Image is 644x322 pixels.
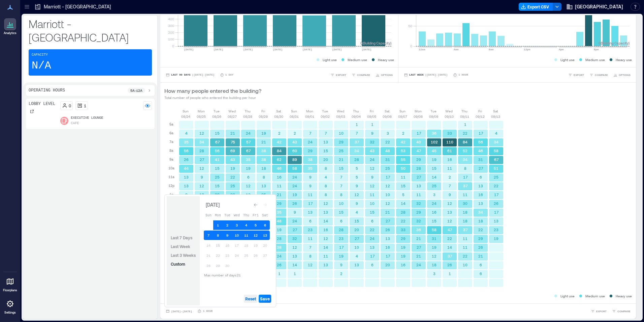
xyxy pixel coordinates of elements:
[362,48,372,51] text: [DATE]
[574,73,584,77] span: EXPORT
[494,140,498,144] text: 34
[352,114,361,119] p: 09/04
[432,157,437,162] text: 19
[370,166,375,170] text: 12
[458,73,468,77] p: 1 Hour
[339,166,344,170] text: 15
[445,108,453,114] p: Wed
[243,48,253,51] text: [DATE]
[171,310,192,313] span: [DATE] - [DATE]
[417,131,421,135] text: 17
[4,31,17,35] p: Analytics
[2,16,19,37] a: Analytics
[454,48,459,51] text: 4am
[171,235,192,240] span: Last 7 Days
[251,231,260,240] button: 12
[402,72,449,78] button: Last Week |[DATE]-[DATE]
[169,251,197,259] button: Last 3 Weeks
[259,114,268,119] p: 08/29
[184,157,189,162] text: 26
[246,149,251,153] text: 67
[169,157,173,162] p: 9a
[1,273,19,294] a: Floorplans
[164,308,193,315] button: [DATE]-[DATE]
[494,175,498,179] text: 25
[168,165,174,171] p: 10a
[309,175,312,179] text: 9
[277,149,282,153] text: 84
[354,149,359,153] text: 34
[309,184,312,188] text: 9
[356,122,358,127] text: 1
[321,114,330,119] p: 09/02
[309,131,312,135] text: 7
[432,149,437,153] text: 45
[241,220,251,230] button: 4
[479,131,483,135] text: 17
[169,260,187,268] button: Custom
[356,166,358,170] text: 5
[29,17,152,44] p: Marriott - [GEOGRAPHIC_DATA]
[232,231,241,240] button: 10
[230,131,235,135] text: 21
[169,192,173,197] p: 1p
[408,24,412,28] tspan: 50
[71,115,103,121] p: Executive Lounge
[169,130,173,136] p: 6a
[463,149,468,153] text: 52
[213,220,223,230] button: 1
[494,184,498,188] text: 22
[213,231,223,240] button: 8
[243,114,252,119] p: 08/28
[199,192,204,197] text: 18
[461,108,468,114] p: Thu
[171,244,190,249] span: Last Week
[4,311,16,315] p: Settings
[292,140,297,144] text: 43
[261,157,266,162] text: 38
[200,157,204,162] text: 27
[215,149,220,153] text: 56
[168,30,174,34] tspan: 200
[260,231,270,240] button: 13
[336,114,345,119] p: 09/03
[291,108,297,114] p: Sun
[171,253,196,258] span: Last 3 Weeks
[430,108,437,114] p: Tue
[199,166,204,170] text: 12
[223,231,232,240] button: 9
[353,108,359,114] p: Thu
[432,131,437,135] text: 36
[595,73,608,77] span: COMPARE
[277,175,282,179] text: 16
[223,220,232,230] button: 2
[302,48,312,51] text: [DATE]
[215,131,220,135] text: 15
[305,114,314,119] p: 09/01
[168,24,174,28] tspan: 300
[354,157,359,162] text: 28
[260,296,270,301] span: Save
[231,140,235,144] text: 75
[416,184,421,188] text: 13
[480,175,482,179] text: 6
[385,184,390,188] text: 12
[251,220,260,230] button: 5
[199,131,204,135] text: 12
[241,231,251,240] button: 11
[199,184,204,188] text: 12
[585,57,605,62] p: Medium use
[491,114,500,119] p: 09/13
[370,184,375,188] text: 12
[232,220,241,230] button: 3
[386,175,390,179] text: 17
[416,166,421,170] text: 28
[340,175,343,179] text: 7
[214,108,220,114] p: Tue
[199,140,204,144] text: 34
[201,175,203,179] text: 9
[184,149,189,153] text: 56
[381,73,393,77] span: OPTIONS
[611,308,632,315] button: COMPARE
[560,57,575,62] p: Light use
